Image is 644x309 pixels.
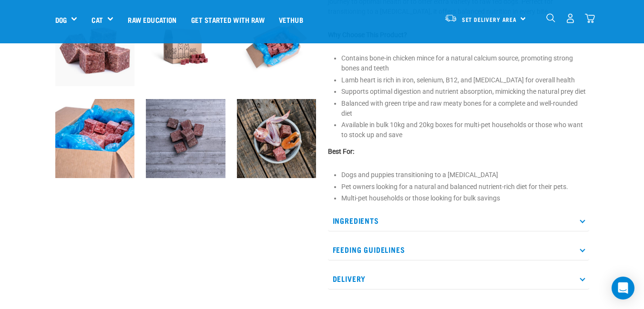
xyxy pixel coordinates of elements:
[341,193,589,203] li: Multi-pet households or those looking for bulk savings
[328,210,589,231] p: Ingredients
[585,13,595,23] img: home-icon@2x.png
[341,87,589,97] li: Supports optimal digestion and nutrient absorption, mimicking the natural prey diet
[565,13,575,23] img: user.png
[146,99,225,179] img: Lamb Mix
[92,14,102,25] a: Cat
[341,75,589,85] li: Lamb heart is rich in iron, selenium, B12, and [MEDICAL_DATA] for overall health
[341,99,589,119] li: Balanced with green tripe and raw meaty bones for a complete and well-rounded diet
[341,170,589,180] li: Dogs and puppies transitioning to a [MEDICAL_DATA]
[184,0,272,39] a: Get started with Raw
[462,18,517,21] span: Set Delivery Area
[55,7,135,86] img: ?1041 RE Lamb Mix 01
[612,277,634,299] div: Open Intercom Messenger
[341,53,589,73] li: Contains bone-in chicken mince for a natural calcium source, promoting strong bones and teeth
[341,182,589,192] li: Pet owners looking for a natural and balanced nutrient-rich diet for their pets.
[328,268,589,289] p: Delivery
[146,7,225,86] img: Raw Essentials Bulk 10kg Raw Dog Food Box Exterior Design
[237,7,317,86] img: Raw Essentials Bulk 10kg Raw Dog Food Box
[444,14,457,22] img: van-moving.png
[341,120,589,140] li: Available in bulk 10kg and 20kg boxes for multi-pet households or those who want to stock up and ...
[121,0,184,39] a: Raw Education
[328,148,354,155] strong: Best For:
[237,99,317,179] img: Assortment of Raw Essentials Ingredients Including, Salmon Fillet, Cubed Beef And Tripe, Turkey W...
[272,0,310,39] a: Vethub
[55,14,67,25] a: Dog
[55,99,135,179] img: Raw Essentials 2024 July2597
[546,13,555,22] img: home-icon-1@2x.png
[328,239,589,260] p: Feeding Guidelines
